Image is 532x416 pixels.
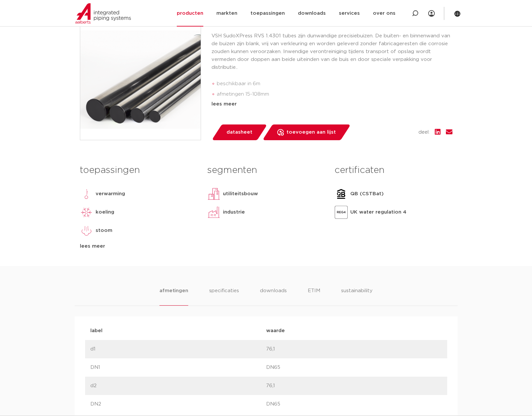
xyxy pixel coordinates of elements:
[90,345,266,353] p: d1
[96,227,112,235] p: stoom
[260,287,287,306] li: downloads
[341,287,373,306] li: sustainability
[350,208,406,216] p: UK water regulation 4
[308,287,320,306] li: ETIM
[159,287,188,306] li: afmetingen
[90,400,266,408] p: DN2
[209,287,239,306] li: specificaties
[90,364,266,371] p: DN1
[207,187,220,200] img: utiliteitsbouw
[80,224,93,237] img: stoom
[418,128,430,136] span: deel:
[286,127,336,138] span: toevoegen aan lijst
[96,190,125,198] p: verwarming
[80,19,201,140] img: Product Image for VSH SudoXPress RVS buis 1.4301 (AISI304) 76,1x2,0
[266,364,442,371] p: DN65
[96,208,114,216] p: koeling
[223,208,245,216] p: industrie
[266,382,442,390] p: 76,1
[207,206,220,219] img: industrie
[211,32,452,71] p: VSH SudoXPress RVS 1.4301 tubes zijn dunwandige precisiebuizen. De buiten- en binnenwand van de b...
[207,164,325,177] h3: segmenten
[266,327,442,335] p: waarde
[350,190,384,198] p: QB (CSTBat)
[217,89,452,100] li: afmetingen 15-108mm
[217,79,452,89] li: beschikbaar in 6m
[80,187,93,200] img: verwarming
[227,127,252,138] span: datasheet
[211,100,452,108] div: lees meer
[266,400,442,408] p: DN65
[266,345,442,353] p: 76,1
[80,206,93,219] img: koeling
[335,164,452,177] h3: certificaten
[223,190,258,198] p: utiliteitsbouw
[90,382,266,390] p: d2
[90,327,266,335] p: label
[335,187,348,200] img: QB (CSTBat)
[335,206,348,219] img: UK water regulation 4
[80,242,197,250] div: lees meer
[211,124,267,140] a: datasheet
[80,164,197,177] h3: toepassingen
